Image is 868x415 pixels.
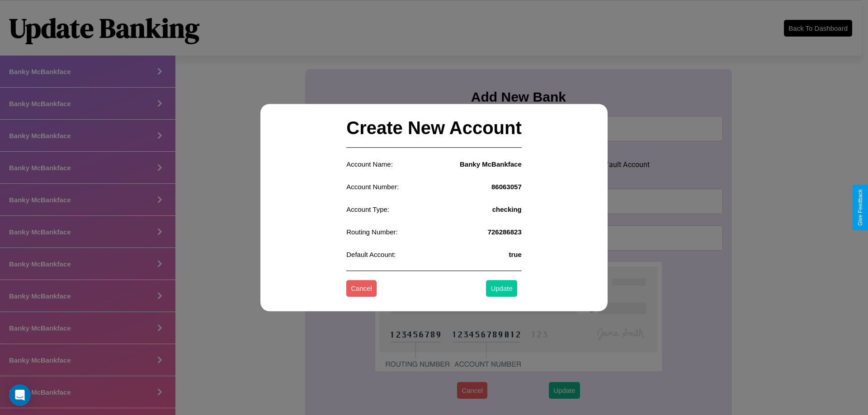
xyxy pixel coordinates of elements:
div: Open Intercom Messenger [9,384,31,406]
h2: Create New Account [346,109,522,148]
h4: 86063057 [491,183,522,191]
h4: checking [492,205,522,213]
p: Account Number: [346,181,399,193]
p: Default Account: [346,248,396,261]
button: Cancel [346,280,377,297]
button: Update [486,280,517,297]
p: Account Type: [346,203,389,215]
h4: 726286823 [488,228,522,236]
p: Routing Number: [346,226,397,238]
h4: Banky McBankface [460,160,522,168]
h4: true [509,251,521,258]
p: Account Name: [346,158,393,170]
div: Give Feedback [857,189,863,226]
